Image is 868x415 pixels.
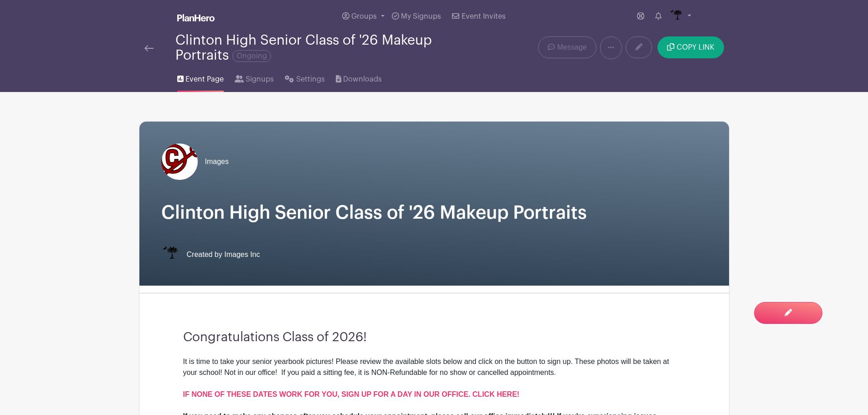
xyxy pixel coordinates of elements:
a: Downloads [336,63,382,92]
img: IMAGES%20logo%20transparenT%20PNG%20s.png [161,246,180,264]
img: IMAGES%20logo%20transparenT%20PNG%20s.png [669,9,683,24]
button: COPY LINK [657,36,724,58]
span: Signups [246,74,274,85]
span: Groups [351,13,377,20]
span: Event Page [185,74,224,85]
span: Event Invites [462,13,506,20]
h1: Clinton High Senior Class of '26 Makeup Portraits [161,202,707,224]
span: Message [557,42,587,53]
img: clinton.png [161,143,198,180]
div: Clinton High Senior Class of '26 Makeup Portraits [175,33,471,63]
a: IF NONE OF THESE DATES WORK FOR YOU, SIGN UP FOR A DAY IN OUR OFFICE. CLICK HERE! [183,390,519,398]
a: Message [538,36,596,58]
img: back-arrow-29a5d9b10d5bd6ae65dc969a981735edf675c4d7a1fe02e03b50dbd4ba3cdb55.svg [144,45,154,51]
span: Settings [296,74,325,85]
span: Created by Images Inc [187,249,260,260]
a: Settings [285,63,324,92]
a: Event Page [177,63,224,92]
span: COPY LINK [677,44,714,51]
h3: Congratulations Class of 2026! [183,330,685,345]
span: Ongoing [232,50,271,62]
img: logo_white-6c42ec7e38ccf1d336a20a19083b03d10ae64f83f12c07503d8b9e83406b4c7d.svg [177,14,215,21]
div: It is time to take your senior yearbook pictures! Please review the available slots below and cli... [183,356,685,411]
a: Signups [235,63,274,92]
span: Images [205,156,229,167]
span: My Signups [401,13,441,20]
span: Downloads [343,74,382,85]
